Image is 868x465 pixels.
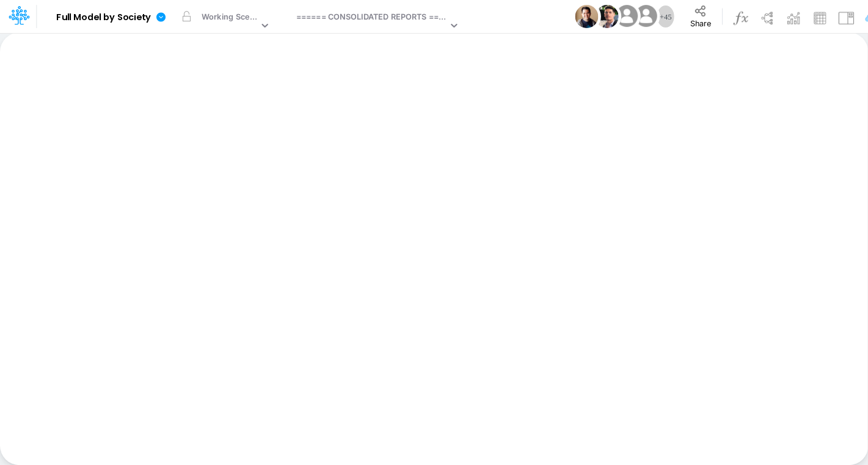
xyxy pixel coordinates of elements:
img: User Image Icon [613,2,640,30]
img: User Image Icon [575,5,598,28]
img: User Image Icon [596,5,619,28]
div: ====== CONSOLIDATED REPORTS ====== [296,11,448,25]
span: + 45 [659,13,671,21]
b: Full Model by Society [56,12,151,23]
span: Share [690,18,710,27]
div: Working Scenario [202,11,258,25]
button: Share [679,1,721,32]
img: User Image Icon [632,2,660,30]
